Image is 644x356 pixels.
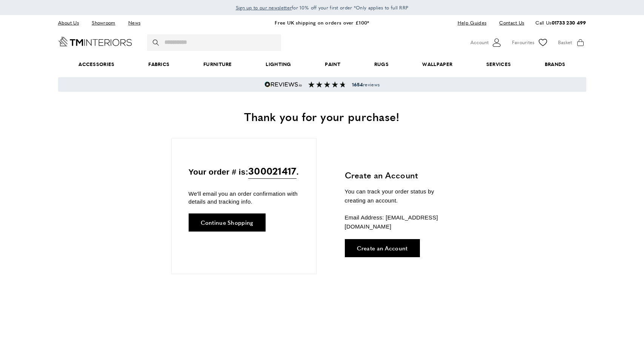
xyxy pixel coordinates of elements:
[308,81,346,87] img: Reviews section
[236,4,292,11] a: Sign up to our newsletter
[406,53,469,76] a: Wallpaper
[58,37,132,46] a: Go to Home page
[153,34,160,51] button: Search
[189,163,299,179] p: Your order # is: .
[493,18,524,28] a: Contact Us
[131,53,186,76] a: Fabrics
[264,81,302,87] img: Reviews.io 5 stars
[535,19,586,27] p: Call Us
[275,19,369,26] a: Free UK shipping on orders over £100*
[345,239,420,257] a: Create an Account
[186,53,249,76] a: Furniture
[357,53,406,76] a: Rugs
[248,163,297,179] span: 300021417
[352,81,363,88] strong: 1654
[244,108,400,124] span: Thank you for your purchase!
[201,219,254,225] span: Continue Shopping
[345,213,456,231] p: Email Address: [EMAIL_ADDRESS][DOMAIN_NAME]
[236,4,292,11] span: Sign up to our newsletter
[552,19,586,26] a: 01733 230 499
[452,18,492,28] a: Help Guides
[86,18,121,28] a: Showroom
[357,245,408,251] span: Create an Account
[345,169,456,181] h3: Create an Account
[189,213,266,232] a: Continue Shopping
[470,37,503,48] button: Customer Account
[470,38,489,46] span: Account
[249,53,308,76] a: Lighting
[352,81,380,87] span: reviews
[58,18,85,28] a: About Us
[528,53,582,76] a: Brands
[469,53,528,76] a: Services
[512,38,535,46] span: Favourites
[123,18,146,28] a: News
[236,4,409,11] span: for 10% off your first order *Only applies to full RRP
[61,53,131,76] span: Accessories
[345,187,456,205] p: You can track your order status by creating an account.
[308,53,357,76] a: Paint
[189,190,299,206] p: We'll email you an order confirmation with details and tracking info.
[512,37,549,48] a: Favourites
